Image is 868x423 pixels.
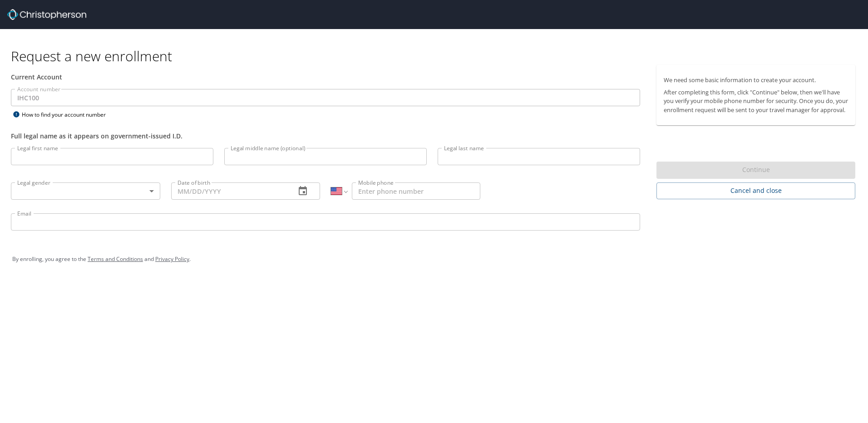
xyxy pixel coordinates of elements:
[664,88,848,114] p: After completing this form, click "Continue" below, then we'll have you verify your mobile phone ...
[11,47,863,65] h1: Request a new enrollment
[171,182,289,200] input: MM/DD/YYYY
[7,9,86,20] img: cbt logo
[11,131,640,141] div: Full legal name as it appears on government-issued I.D.
[664,76,848,84] p: We need some basic information to create your account.
[88,255,143,263] a: Terms and Conditions
[352,182,480,200] input: Enter phone number
[11,182,160,200] div: ​
[656,182,855,199] button: Cancel and close
[12,248,856,271] div: By enrolling, you agree to the and .
[11,72,640,82] div: Current Account
[155,255,189,263] a: Privacy Policy
[664,185,848,197] span: Cancel and close
[11,109,124,120] div: How to find your account number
